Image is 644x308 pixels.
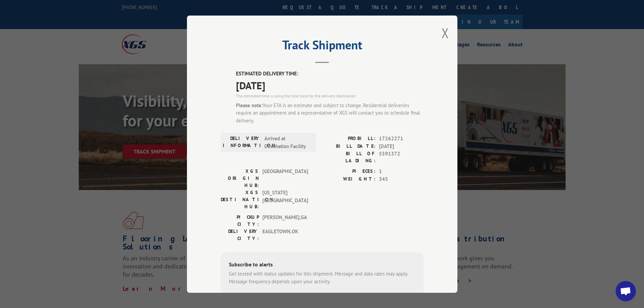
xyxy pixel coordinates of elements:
span: [DATE] [379,142,424,150]
span: 1 [379,168,424,175]
label: PROBILL: [322,135,376,143]
label: DELIVERY CITY: [221,228,259,242]
label: DELIVERY INFORMATION: [223,135,261,150]
label: PIECES: [322,168,376,175]
div: Open chat [616,281,636,301]
span: EAGLETOWN , OK [262,228,308,242]
strong: Please note: [236,102,263,108]
label: XGS ORIGIN HUB: [221,168,259,189]
span: [GEOGRAPHIC_DATA] [262,168,308,189]
span: [DATE] [236,77,424,93]
button: Close modal [442,24,449,42]
label: PICKUP CITY: [221,214,259,228]
span: 345 [379,175,424,183]
label: ESTIMATED DELIVERY TIME: [236,70,424,78]
span: 5591372 [379,150,424,164]
div: Your ETA is an estimate and subject to change. Residential deliveries require an appointment and ... [236,101,424,124]
span: 17262271 [379,135,424,143]
div: Get texted with status updates for this shipment. Message and data rates may apply. Message frequ... [229,270,415,285]
h2: Track Shipment [221,40,424,53]
label: WEIGHT: [322,175,376,183]
span: Arrived at Destination Facility [264,135,310,150]
label: BILL DATE: [322,142,376,150]
span: [US_STATE][GEOGRAPHIC_DATA] [262,189,308,210]
div: The estimated time is using the time zone for the delivery destination. [236,93,424,99]
div: Subscribe to alerts [229,260,415,270]
label: BILL OF LADING: [322,150,376,164]
label: XGS DESTINATION HUB: [221,189,259,210]
span: [PERSON_NAME] , GA [262,214,308,228]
